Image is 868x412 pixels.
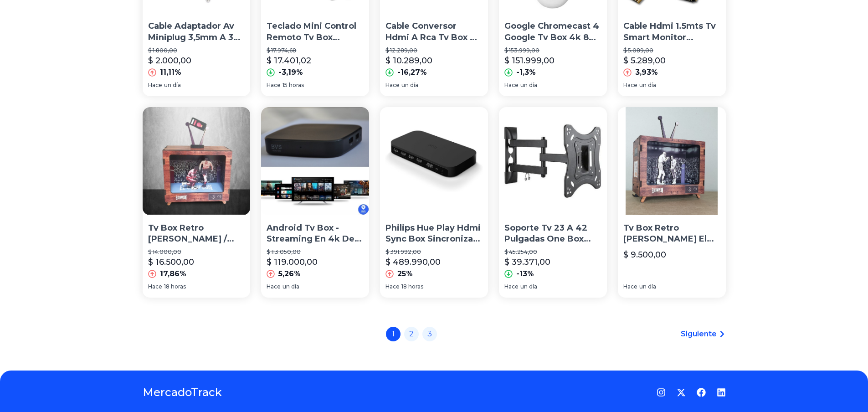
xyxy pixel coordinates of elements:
[380,107,488,298] a: Philips Hue Play Hdmi Sync Box Sincroniza Smart Tv 4kPhilips Hue Play Hdmi Sync Box Sincroniza Sm...
[267,82,281,89] span: Hace
[385,82,400,89] span: Hace
[148,248,245,256] p: $ 14.000,00
[148,54,191,67] p: $ 2.000,00
[623,47,720,54] p: $ 5.089,00
[397,67,427,78] p: -16,27%
[618,107,726,215] img: Tv Box Retro Nicolino Locche El Campeon
[267,248,364,256] p: $ 113.050,00
[267,283,281,290] span: Hace
[385,21,483,43] p: Cable Conversor Hdmi A Rca Tv Box O Notebook A Tv Tubo 1080
[261,107,369,298] a: Android Tv Box - Streaming En 4k De Alto Performance.Android Tv Box - Streaming En 4k De Alto Per...
[504,248,601,256] p: $ 45.254,00
[681,329,717,340] span: Siguiente
[385,54,432,67] p: $ 10.289,00
[520,283,537,290] span: un día
[385,47,483,54] p: $ 12.289,00
[267,222,364,245] p: Android Tv Box - Streaming En 4k De Alto Performance.
[148,82,162,89] span: Hace
[404,327,419,341] a: 2
[282,283,299,290] span: un día
[148,47,245,54] p: $ 1.800,00
[164,283,186,290] span: 18 horas
[657,388,666,397] a: Instagram
[504,283,519,290] span: Hace
[143,107,251,298] a: Tv Box Retro Ringo Bonavena / Ali El CampeonTv Box Retro [PERSON_NAME] / [PERSON_NAME]$ 14.000,00...
[504,222,601,245] p: Soporte Tv 23 A 42 Pulgadas One Box Ob-m24
[401,283,423,290] span: 18 horas
[160,67,181,78] p: 11,11%
[504,21,601,43] p: Google Chromecast 4 Google Tv Box 4k 8gb 2gb 4ta Gen
[385,222,483,245] p: Philips Hue Play Hdmi Sync Box Sincroniza Smart Tv 4k
[267,54,311,67] p: $ 17.401,02
[148,283,162,290] span: Hace
[623,283,637,290] span: Hace
[717,388,726,397] a: LinkedIn
[618,107,726,298] a: Tv Box Retro Nicolino Locche El CampeonTv Box Retro [PERSON_NAME] El Campeon$ 9.500,00Haceun día
[143,385,222,400] a: MercadoTrack
[623,222,720,245] p: Tv Box Retro [PERSON_NAME] El Campeon
[385,248,483,256] p: $ 391.992,00
[499,107,607,298] a: Soporte Tv 23 A 42 Pulgadas One Box Ob-m24Soporte Tv 23 A 42 Pulgadas One Box Ob-m24$ 45.254,00$ ...
[148,256,194,268] p: $ 16.500,00
[623,82,637,89] span: Hace
[504,54,555,67] p: $ 151.999,00
[385,256,441,268] p: $ 489.990,00
[681,329,726,340] a: Siguiente
[148,222,245,245] p: Tv Box Retro [PERSON_NAME] / [PERSON_NAME]
[499,107,607,215] img: Soporte Tv 23 A 42 Pulgadas One Box Ob-m24
[504,47,601,54] p: $ 153.999,00
[401,82,418,89] span: un día
[623,248,666,261] p: $ 9.500,00
[267,21,364,43] p: Teclado Mini Control Remoto Tv Box Mouse Colores Rgb 9104
[639,283,656,290] span: un día
[504,82,519,89] span: Hace
[397,268,413,279] p: 25%
[380,107,488,215] img: Philips Hue Play Hdmi Sync Box Sincroniza Smart Tv 4k
[623,21,720,43] p: Cable Hdmi 1.5mts Tv Smart Monitor Consolas Tv Box Notebook
[504,256,550,268] p: $ 39.371,00
[160,268,186,279] p: 17,86%
[516,268,534,279] p: -13%
[278,268,301,279] p: 5,26%
[261,107,369,215] img: Android Tv Box - Streaming En 4k De Alto Performance.
[278,67,303,78] p: -3,19%
[267,256,318,268] p: $ 119.000,00
[385,283,400,290] span: Hace
[516,67,536,78] p: -1,3%
[164,82,181,89] span: un día
[143,107,251,215] img: Tv Box Retro Ringo Bonavena / Ali El Campeon
[697,388,706,397] a: Facebook
[282,82,304,89] span: 15 horas
[422,327,437,341] a: 3
[148,21,245,43] p: Cable Adaptador Av Miniplug 3,5mm A 3 Rca Audio Video Tv Box
[267,47,364,54] p: $ 17.974,68
[677,388,686,397] a: Twitter
[635,67,658,78] p: 3,93%
[520,82,537,89] span: un día
[623,54,666,67] p: $ 5.289,00
[639,82,656,89] span: un día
